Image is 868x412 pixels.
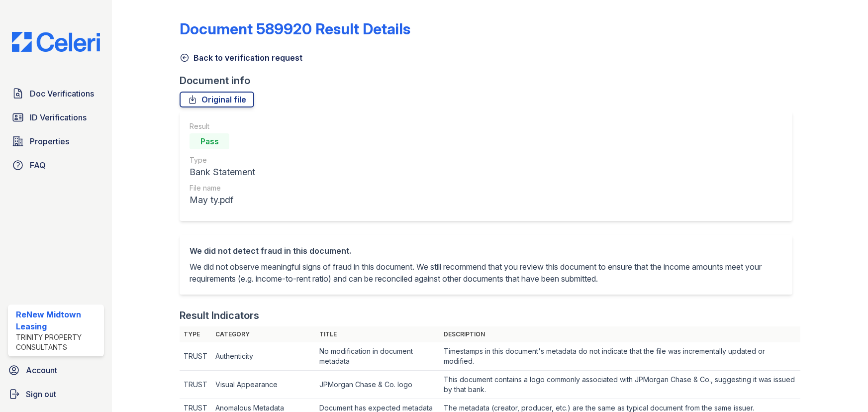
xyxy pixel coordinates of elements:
[440,371,800,399] td: This document contains a logo commonly associated with JPMorgan Chase & Co., suggesting it was is...
[180,342,211,371] td: TRUST
[315,371,440,399] td: JPMorgan Chase & Co. logo
[30,111,87,123] span: ID Verifications
[180,52,302,64] a: Back to verification request
[315,342,440,371] td: No modification in document metadata
[30,135,69,147] span: Properties
[8,84,104,103] a: Doc Verifications
[8,155,104,175] a: FAQ
[180,371,211,399] td: TRUST
[4,384,108,404] a: Sign out
[190,155,255,165] div: Type
[190,193,255,207] div: May ty.pdf
[180,74,800,88] div: Document info
[211,342,315,371] td: Authenticity
[180,20,410,38] a: Document 589920 Result Details
[190,165,255,179] div: Bank Statement
[211,326,315,342] th: Category
[180,326,211,342] th: Type
[190,261,782,285] p: We did not observe meaningful signs of fraud in this document. We still recommend that you review...
[4,360,108,380] a: Account
[826,372,858,402] iframe: chat widget
[190,245,782,257] div: We did not detect fraud in this document.
[180,309,259,322] div: Result Indicators
[440,342,800,371] td: Timestamps in this document's metadata do not indicate that the file was incrementally updated or...
[16,309,100,332] div: ReNew Midtown Leasing
[30,88,94,100] span: Doc Verifications
[4,32,108,52] img: CE_Logo_Blue-a8612792a0a2168367f1c8372b55b34899dd931a85d93a1a3d3e32e68fde9ad4.png
[190,133,229,149] div: Pass
[16,332,100,352] div: Trinity Property Consultants
[26,388,56,400] span: Sign out
[440,326,800,342] th: Description
[30,159,46,171] span: FAQ
[211,371,315,399] td: Visual Appearance
[315,326,440,342] th: Title
[190,121,255,131] div: Result
[180,92,254,107] a: Original file
[190,183,255,193] div: File name
[26,364,57,376] span: Account
[8,107,104,127] a: ID Verifications
[8,131,104,151] a: Properties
